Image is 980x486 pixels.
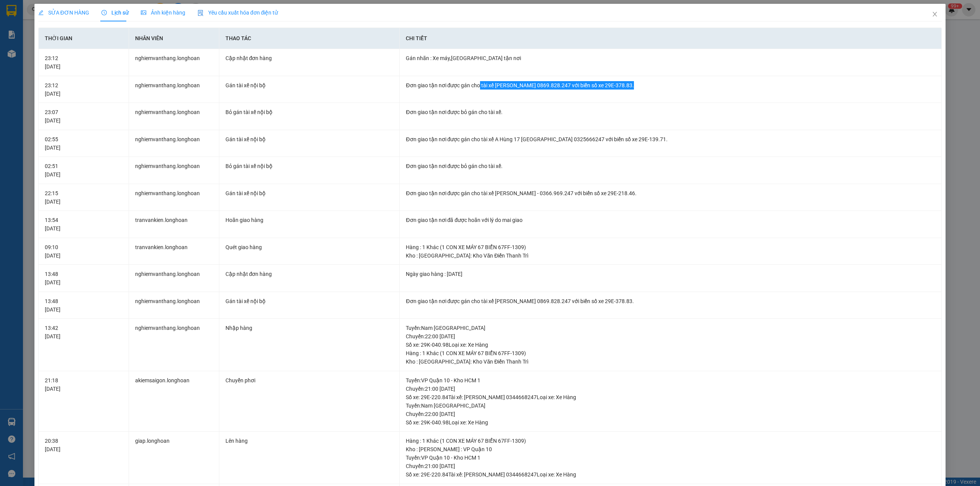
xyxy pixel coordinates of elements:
[45,54,122,71] div: 23:12 [DATE]
[406,189,935,197] div: Đơn giao tận nơi được gán cho tài xế [PERSON_NAME] - 0366.969.247 với biển số xe 29E-218.46.
[406,243,935,251] div: Hàng : 1 Khác (1 CON XE MÁY 67 BIỂN 67FF-1309)
[406,297,935,305] div: Đơn giao tận nơi được gán cho tài xế [PERSON_NAME] 0869.828.247 với biển số xe 29E-378.83.
[45,108,122,125] div: 23:07 [DATE]
[406,135,935,144] div: Đơn giao tận nơi được gán cho tài xế A Hùng 17 [GEOGRAPHIC_DATA] 0325666247 với biển số xe 29E-13...
[45,81,122,98] div: 23:12 [DATE]
[225,81,394,90] div: Gán tài xế nội bộ
[129,265,219,292] td: nghiemvanthang.longhoan
[225,297,394,305] div: Gán tài xế nội bộ
[141,10,185,16] span: Ảnh kiện hàng
[45,297,122,314] div: 13:48 [DATE]
[225,376,394,385] div: Chuyển phơi
[129,157,219,184] td: nghiemvanthang.longhoan
[101,10,107,15] span: clock-circle
[406,401,935,427] div: Tuyến : Nam [GEOGRAPHIC_DATA] Chuyến: 22:00 [DATE] Số xe: 29K-040.98 Loại xe: Xe Hàng
[406,357,935,366] div: Kho : [GEOGRAPHIC_DATA]: Kho Văn Điển Thanh Trì
[406,54,935,62] div: Gán nhãn : Xe máy,[GEOGRAPHIC_DATA] tận nơi
[129,319,219,371] td: nghiemvanthang.longhoan
[129,292,219,319] td: nghiemvanthang.longhoan
[406,349,935,357] div: Hàng : 1 Khác (1 CON XE MÁY 67 BIỂN 67FF-1309)
[38,10,44,15] span: edit
[45,162,122,179] div: 02:51 [DATE]
[225,162,394,170] div: Bỏ gán tài xế nội bộ
[129,103,219,130] td: nghiemvanthang.longhoan
[45,270,122,287] div: 13:48 [DATE]
[129,371,219,432] td: akiemsaigon.longhoan
[225,108,394,116] div: Bỏ gán tài xế nội bộ
[225,54,394,62] div: Cập nhật đơn hàng
[225,437,394,445] div: Lên hàng
[406,81,935,90] div: Đơn giao tận nơi được gán cho tài xế [PERSON_NAME] 0869.828.247 với biển số xe 29E-378.83.
[45,135,122,152] div: 02:55 [DATE]
[45,324,122,341] div: 13:42 [DATE]
[225,189,394,197] div: Gán tài xế nội bộ
[129,130,219,157] td: nghiemvanthang.longhoan
[129,76,219,103] td: nghiemvanthang.longhoan
[38,10,89,16] span: SỬA ĐƠN HÀNG
[141,10,146,15] span: picture
[129,28,219,49] th: Nhân viên
[406,445,935,453] div: Kho : [PERSON_NAME] : VP Quận 10
[406,453,935,479] div: Tuyến : VP Quận 10 - Kho HCM 1 Chuyến: 21:00 [DATE] Số xe: 29E-220.84 Tài xế: [PERSON_NAME] 03446...
[225,270,394,278] div: Cập nhật đơn hàng
[225,243,394,251] div: Quét giao hàng
[45,437,122,453] div: 20:38 [DATE]
[198,10,278,16] span: Yêu cầu xuất hóa đơn điện tử
[406,270,935,278] div: Ngày giao hàng : [DATE]
[198,10,204,16] img: icon
[129,432,219,484] td: giap.longhoan
[45,189,122,206] div: 22:15 [DATE]
[406,437,935,445] div: Hàng : 1 Khác (1 CON XE MÁY 67 BIỂN 67FF-1309)
[225,324,394,332] div: Nhập hàng
[45,243,122,260] div: 09:10 [DATE]
[39,28,129,49] th: Thời gian
[219,28,400,49] th: Thao tác
[225,135,394,144] div: Gán tài xế nội bộ
[924,4,946,25] button: Close
[400,28,942,49] th: Chi tiết
[932,11,938,17] span: close
[129,184,219,211] td: nghiemvanthang.longhoan
[225,216,394,224] div: Hoãn giao hàng
[406,251,935,260] div: Kho : [GEOGRAPHIC_DATA]: Kho Văn Điển Thanh Trì
[406,324,935,349] div: Tuyến : Nam [GEOGRAPHIC_DATA] Chuyến: 22:00 [DATE] Số xe: 29K-040.98 Loại xe: Xe Hàng
[406,376,935,401] div: Tuyến : VP Quận 10 - Kho HCM 1 Chuyến: 21:00 [DATE] Số xe: 29E-220.84 Tài xế: [PERSON_NAME] 03446...
[406,162,935,170] div: Đơn giao tận nơi được bỏ gán cho tài xế.
[45,376,122,393] div: 21:18 [DATE]
[129,49,219,76] td: nghiemvanthang.longhoan
[406,108,935,116] div: Đơn giao tận nơi được bỏ gán cho tài xế.
[406,216,935,224] div: Đơn giao tận nơi đã được hoãn với lý do mai giao
[101,10,129,16] span: Lịch sử
[45,216,122,233] div: 13:54 [DATE]
[129,211,219,238] td: tranvankien.longhoan
[129,238,219,265] td: tranvankien.longhoan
